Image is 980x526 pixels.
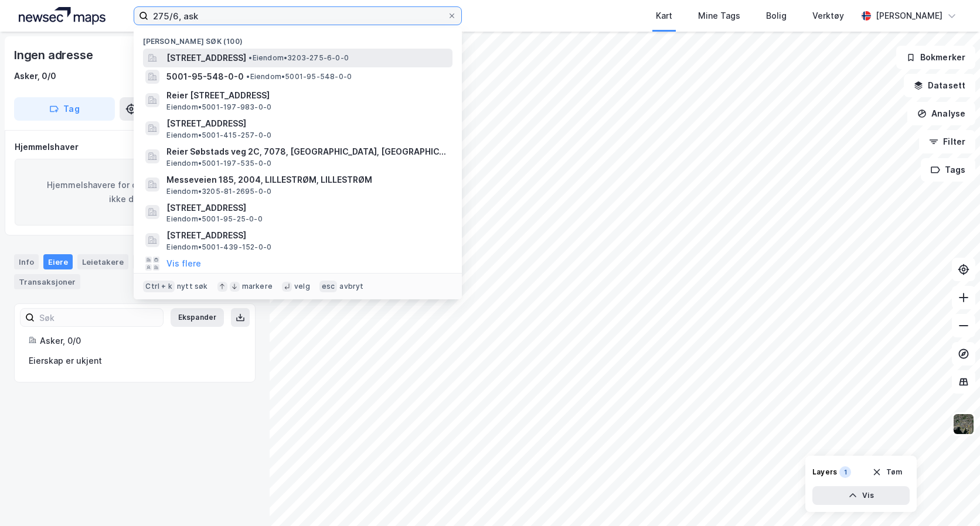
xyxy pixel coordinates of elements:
input: Søk på adresse, matrikkel, gårdeiere, leietakere eller personer [148,7,447,25]
span: Eiendom • 5001-439-152-0-0 [166,242,271,252]
span: [STREET_ADDRESS] [166,228,448,242]
div: [PERSON_NAME] søk (100) [134,28,462,49]
span: [STREET_ADDRESS] [166,51,246,65]
button: Analyse [907,102,975,125]
div: Ingen adresse [14,46,95,64]
div: Layers [812,467,837,477]
span: Eiendom • 3205-81-2695-0-0 [166,187,271,196]
span: [STREET_ADDRESS] [166,117,448,131]
span: Reier Søbstads veg 2C, 7078, [GEOGRAPHIC_DATA], [GEOGRAPHIC_DATA] [166,145,448,159]
div: Kontrollprogram for chat [921,470,980,526]
div: markere [242,282,273,291]
button: Vis flere [166,257,201,271]
span: Eiendom • 5001-95-25-0-0 [166,214,262,224]
span: Eiendom • 3203-275-6-0-0 [249,53,349,63]
div: Transaksjoner [14,274,80,289]
div: avbryt [339,282,363,291]
img: logo.a4113a55bc3d86da70a041830d287a7e.svg [19,7,106,25]
span: Reier [STREET_ADDRESS] [166,88,448,103]
div: Hjemmelshaver [15,140,255,154]
iframe: Chat Widget [921,470,980,526]
div: velg [294,282,310,291]
div: Leietakere [77,254,128,269]
div: 1 [839,466,851,478]
button: Tags [921,158,975,182]
button: Datasett [904,74,975,97]
span: Eiendom • 5001-415-257-0-0 [166,131,271,140]
button: Tag [14,97,115,121]
div: esc [319,281,338,292]
div: nytt søk [177,282,208,291]
span: [STREET_ADDRESS] [166,201,448,215]
span: Eiendom • 5001-197-535-0-0 [166,159,271,168]
button: Vis [812,486,910,505]
div: Eiere [43,254,73,269]
span: • [249,53,252,62]
button: Ekspander [171,308,224,327]
button: Tøm [865,463,910,481]
div: Hjemmelshavere for denne eiendommen er ikke definert [15,159,255,226]
div: Asker, 0/0 [14,69,56,83]
span: 5001-95-548-0-0 [166,70,244,84]
span: Eiendom • 5001-95-548-0-0 [246,72,352,81]
span: Messeveien 185, 2004, LILLESTRØM, LILLESTRØM [166,173,448,187]
div: Asker, 0/0 [40,334,241,348]
div: Info [14,254,39,269]
div: Datasett [133,254,177,269]
div: Kart [656,9,672,23]
span: Eiendom • 5001-197-983-0-0 [166,103,271,112]
div: Verktøy [812,9,844,23]
span: • [246,72,250,81]
button: Bokmerker [896,46,975,69]
div: Eierskap er ukjent [29,354,241,368]
div: Bolig [766,9,787,23]
button: Filter [919,130,975,153]
div: [PERSON_NAME] [876,9,942,23]
div: Mine Tags [698,9,740,23]
input: Søk [35,309,163,326]
img: 9k= [952,413,975,435]
div: Ctrl + k [143,281,175,292]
